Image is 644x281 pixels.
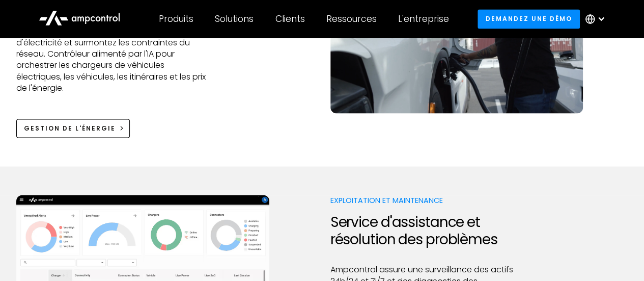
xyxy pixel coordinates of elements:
a: Gestion de l'énergie [16,119,130,138]
p: Économisez jusqu'à 45 % sur votre facture d'électricité et surmontez les contraintes du réseau. C... [16,25,210,94]
div: Produits [159,13,193,24]
div: L'entreprise [398,13,449,24]
div: Solutions [215,13,254,24]
div: Ressources [326,13,377,24]
a: Demandez une démo [478,9,580,28]
div: Clients [275,13,305,24]
h2: Service d'assistance et résolution des problèmes [330,213,524,247]
div: Gestion de l'énergie [24,123,116,133]
p: Exploitation et maintenance [330,195,524,205]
